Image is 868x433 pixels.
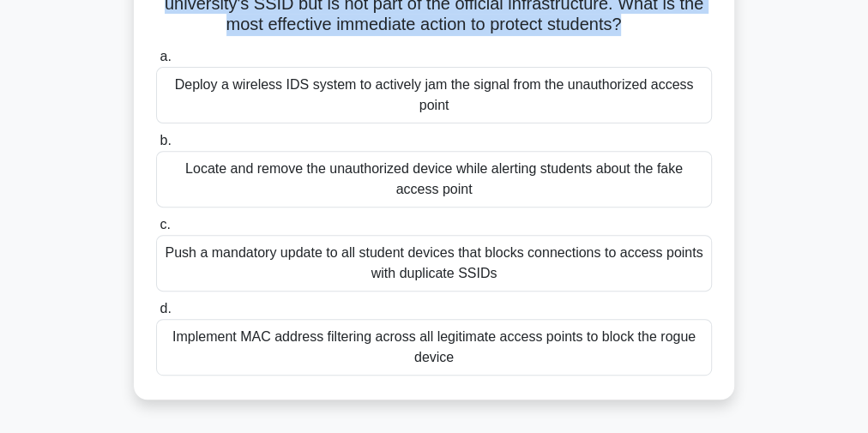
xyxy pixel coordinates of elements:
div: Push a mandatory update to all student devices that blocks connections to access points with dupl... [156,235,712,292]
span: b. [160,133,171,147]
span: a. [160,49,171,63]
div: Deploy a wireless IDS system to actively jam the signal from the unauthorized access point [156,67,712,123]
span: d. [160,301,171,316]
span: c. [160,217,170,232]
div: Implement MAC address filtering across all legitimate access points to block the rogue device [156,319,712,376]
div: Locate and remove the unauthorized device while alerting students about the fake access point [156,151,712,207]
